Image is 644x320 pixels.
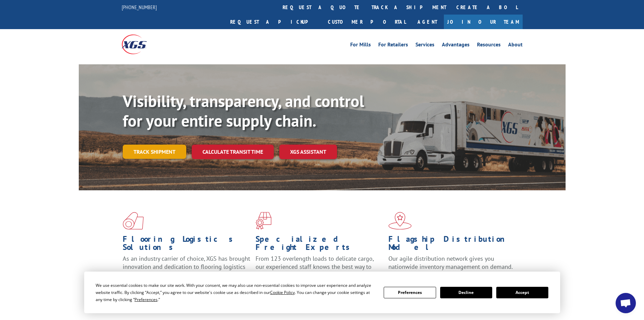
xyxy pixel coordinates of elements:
button: Accept [496,287,548,298]
img: xgs-icon-total-supply-chain-intelligence-red [123,212,144,230]
a: About [508,42,523,49]
div: We use essential cookies to make our site work. With your consent, we may also use non-essential ... [96,282,376,303]
a: For Mills [350,42,371,49]
a: Calculate transit time [192,145,274,159]
button: Decline [440,287,492,298]
a: For Retailers [378,42,408,49]
span: Our agile distribution network gives you nationwide inventory management on demand. [388,255,513,271]
h1: Specialized Freight Experts [256,235,383,255]
a: Resources [477,42,501,49]
span: Cookie Policy [270,290,295,295]
a: Customer Portal [323,15,411,29]
a: XGS ASSISTANT [279,145,337,159]
span: Preferences [135,297,158,302]
button: Preferences [384,287,436,298]
p: From 123 overlength loads to delicate cargo, our experienced staff knows the best way to move you... [256,255,383,285]
a: Agent [411,15,444,29]
img: xgs-icon-focused-on-flooring-red [256,212,271,230]
a: [PHONE_NUMBER] [122,4,157,10]
a: Services [415,42,434,49]
h1: Flagship Distribution Model [388,235,516,255]
a: Request a pickup [225,15,323,29]
b: Visibility, transparency, and control for your entire supply chain. [123,90,364,131]
a: Advantages [442,42,470,49]
a: Open chat [616,293,636,313]
div: Cookie Consent Prompt [84,272,560,313]
img: xgs-icon-flagship-distribution-model-red [388,212,412,230]
h1: Flooring Logistics Solutions [123,235,251,255]
a: Track shipment [123,145,186,159]
a: Join Our Team [444,15,523,29]
span: As an industry carrier of choice, XGS has brought innovation and dedication to flooring logistics... [123,255,250,279]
